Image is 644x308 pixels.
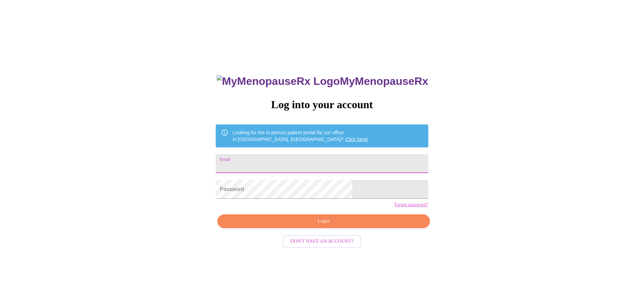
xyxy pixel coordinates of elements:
a: Click here! [345,137,368,142]
img: MyMenopauseRx Logo [217,75,340,88]
button: Don't have an account? [283,235,361,248]
h3: Log into your account [216,98,428,111]
span: Don't have an account? [290,237,354,246]
div: Looking for the in person patient portal for our office in [GEOGRAPHIC_DATA], [GEOGRAPHIC_DATA]? [233,126,368,145]
button: Login [217,214,430,228]
a: Don't have an account? [281,238,363,244]
h3: MyMenopauseRx [217,75,428,88]
span: Login [225,217,422,226]
a: Forgot password? [395,202,428,208]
